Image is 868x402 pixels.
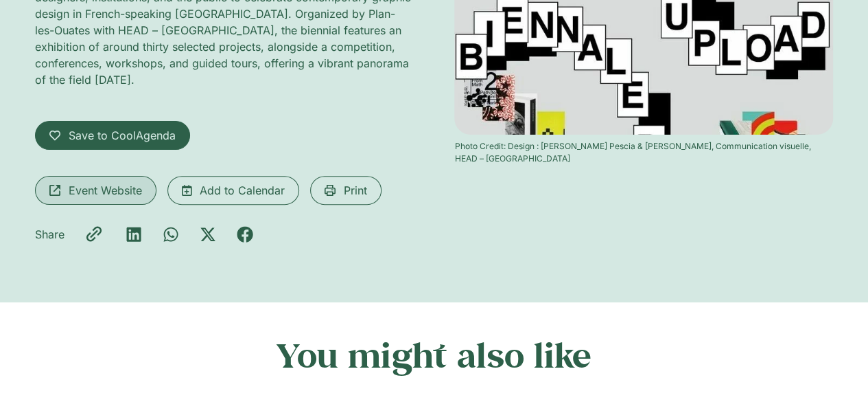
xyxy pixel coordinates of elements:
span: Event Website [69,182,142,199]
p: Share [35,226,64,243]
a: Save to CoolAgenda [35,121,190,150]
div: Photo Credit: Design : [PERSON_NAME] Pescia & [PERSON_NAME], Communication visuelle, HEAD – [GEOG... [454,140,833,165]
a: Event Website [35,176,156,205]
span: Save to CoolAgenda [69,127,176,144]
div: Share on facebook [237,226,253,243]
a: Add to Calendar [167,176,299,205]
div: Share on linkedin [126,226,142,243]
span: Print [344,182,367,199]
h2: You might also like [35,335,834,375]
div: Share on whatsapp [163,226,179,243]
a: Print [310,176,382,205]
span: Add to Calendar [200,182,285,199]
div: Share on x-twitter [200,226,216,243]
